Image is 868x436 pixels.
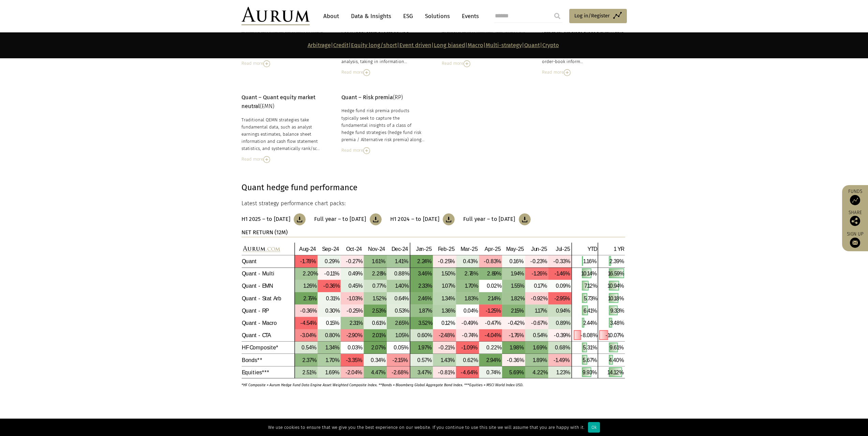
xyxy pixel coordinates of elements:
img: Download Article [443,213,455,225]
img: Read More [263,60,270,67]
img: Read More [464,60,470,67]
div: Read more [442,60,525,67]
h3: Full year – to [DATE] [314,216,366,223]
a: ESG [400,10,416,22]
p: Latest strategy performance chart packs: [241,199,625,208]
a: Equity long/short [351,42,397,48]
a: Sign up [845,231,865,248]
a: Full year – to [DATE] [463,213,530,225]
a: Crypto [542,42,559,48]
a: Solutions [422,10,453,22]
div: Read more [341,147,425,154]
img: Share this post [850,216,860,226]
a: Events [458,10,479,22]
p: (EMN) [241,93,325,111]
img: Download Article [294,213,306,225]
div: Read more [341,69,425,76]
h3: H1 2024 – to [DATE] [390,216,440,223]
img: Sign up to our newsletter [850,238,860,248]
img: Read More [263,156,270,163]
span: Log in/Register [574,12,610,20]
p: (RP) [341,93,425,102]
h3: H1 2025 – to [DATE] [241,216,291,223]
a: Event driven [399,42,431,48]
div: Read more [542,69,625,76]
img: Read More [363,69,370,76]
img: Read More [363,147,370,154]
div: Share [845,210,865,226]
div: Read more [241,60,325,67]
input: Submit [550,9,564,23]
img: Download Article [519,213,531,225]
a: Quant [524,42,540,48]
p: *HF Composite = Aurum Hedge Fund Data Engine Asset Weighted Composite Index. **Bonds = Bloomberg ... [241,379,606,388]
div: Ok [588,422,600,433]
strong: NET RETURN (12M) [241,229,288,236]
a: Data & Insights [348,10,395,22]
img: Download Article [370,213,382,225]
a: Full year – to [DATE] [314,213,381,225]
img: Access Funds [850,195,860,205]
a: Log in/Register [569,9,627,23]
strong: | | | | | | | | [308,42,559,48]
div: Read more [241,155,325,163]
a: Credit [333,42,349,48]
div: Traditional QEMN strategies take fundamental data, such as analyst earnings estimates, balance sh... [241,116,325,152]
a: Arbitrage [308,42,331,48]
a: Multi-strategy [486,42,522,48]
a: About [320,10,342,22]
a: Funds [845,189,865,205]
strong: Quant – Risk premia [341,94,393,101]
div: Hedge fund risk premia products typically seek to capture the fundamental insights of a class of ... [341,107,425,143]
strong: Quant hedge fund performance [241,183,357,192]
a: Long biased [434,42,465,48]
h3: Full year – to [DATE] [463,216,515,223]
img: Read More [564,69,571,76]
img: Aurum [241,7,310,25]
a: H1 2025 – to [DATE] [241,213,306,225]
a: Macro [468,42,483,48]
strong: Quant – Quant equity market neutral [241,94,315,109]
a: H1 2024 – to [DATE] [390,213,455,225]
